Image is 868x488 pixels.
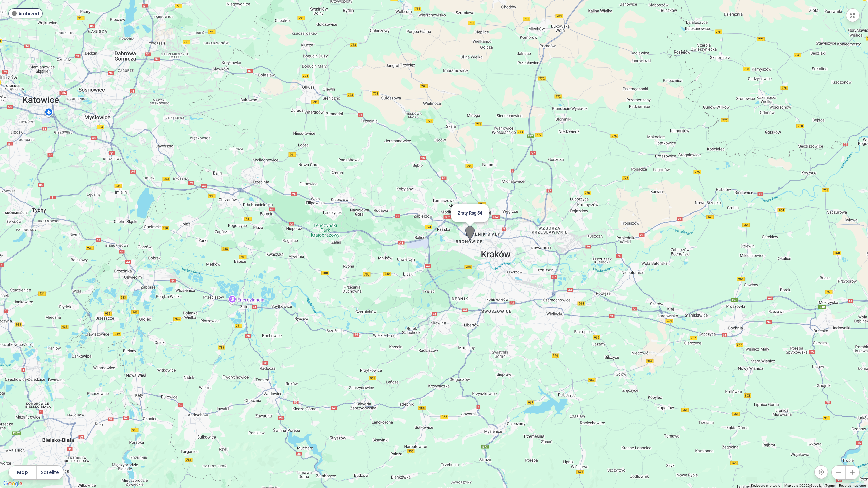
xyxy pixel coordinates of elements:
a: Terms (opens in new tab) [825,484,835,487]
span: Złoty Róg 54 [458,210,482,216]
img: Google [2,479,24,488]
span: Map [17,469,28,476]
a: Open this area in Google Maps (opens a new window) [2,479,24,488]
span: Archived [18,10,39,17]
a: Report a map error [839,484,866,487]
button: Map [9,466,36,479]
span: Satelite [41,469,59,476]
span: Map data ©2025 Google [784,484,821,487]
button: Satelite [37,466,64,479]
button: Keyboard shortcuts [751,483,780,488]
